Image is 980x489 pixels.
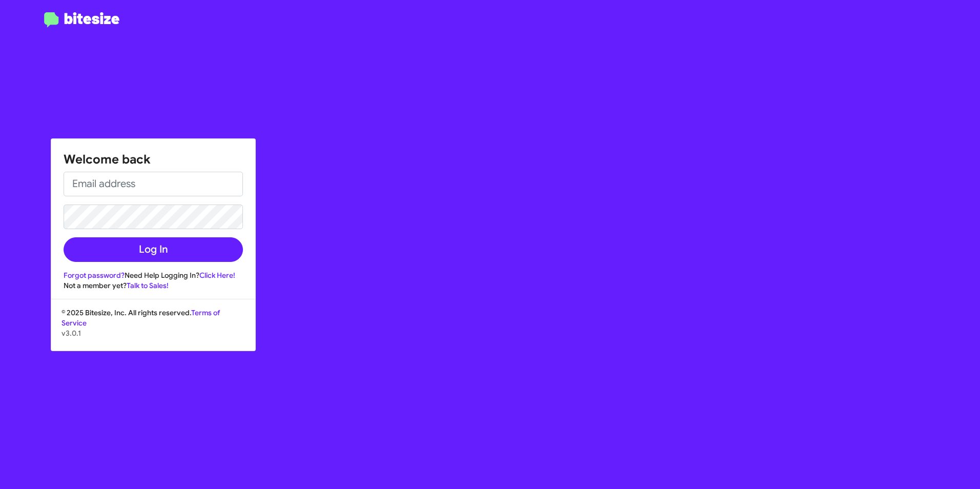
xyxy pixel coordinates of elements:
a: Talk to Sales! [127,281,169,290]
button: Log In [64,237,243,262]
a: Forgot password? [64,271,125,280]
a: Terms of Service [62,308,220,328]
div: © 2025 Bitesize, Inc. All rights reserved. [51,308,255,351]
div: Need Help Logging In? [64,270,243,280]
h1: Welcome back [64,151,243,168]
div: Not a member yet? [64,280,243,291]
p: v3.0.1 [62,328,245,338]
a: Click Here! [199,271,235,280]
input: Email address [64,172,243,196]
